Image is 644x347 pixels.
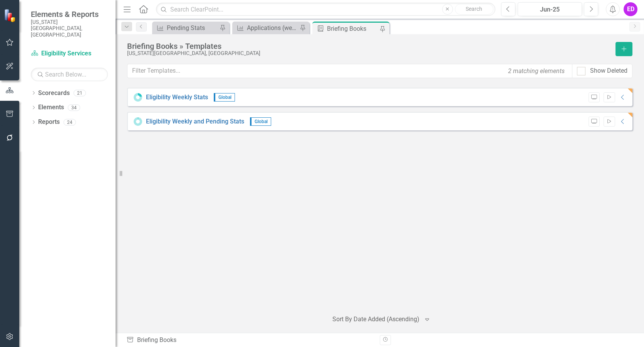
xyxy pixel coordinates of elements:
div: Pending Stats [167,23,218,33]
input: Filter Templates... [127,64,572,78]
a: Applications (weekly) [234,23,298,33]
div: Applications (weekly) [247,23,298,33]
div: Briefing Books [327,24,378,33]
div: 21 [74,90,86,96]
a: Scorecards [38,89,70,98]
div: 2 matching elements [506,65,567,77]
div: [US_STATE][GEOGRAPHIC_DATA], [GEOGRAPHIC_DATA] [127,50,612,56]
img: ClearPoint Strategy [4,9,17,22]
span: Global [250,117,271,126]
div: Jun-25 [520,5,579,14]
div: Show Deleted [590,67,627,75]
button: ED [624,2,637,16]
a: Elements [38,103,64,112]
div: Briefing Books » Templates [127,42,612,50]
span: Elements & Reports [31,10,108,19]
a: Eligibility Weekly and Pending Stats [146,117,244,126]
small: [US_STATE][GEOGRAPHIC_DATA], [GEOGRAPHIC_DATA] [31,19,108,38]
span: Global [214,93,235,102]
button: Search [455,4,493,15]
a: Reports [38,118,60,127]
div: 24 [64,119,76,125]
input: Search Below... [31,68,108,81]
a: Eligibility Weekly Stats [146,93,208,102]
a: Eligibility Services [31,49,108,58]
input: Search ClearPoint... [156,3,495,16]
span: Search [466,6,482,12]
a: Pending Stats [154,23,218,33]
div: 34 [68,104,80,111]
div: Briefing Books [126,336,374,345]
button: Jun-25 [518,2,582,16]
